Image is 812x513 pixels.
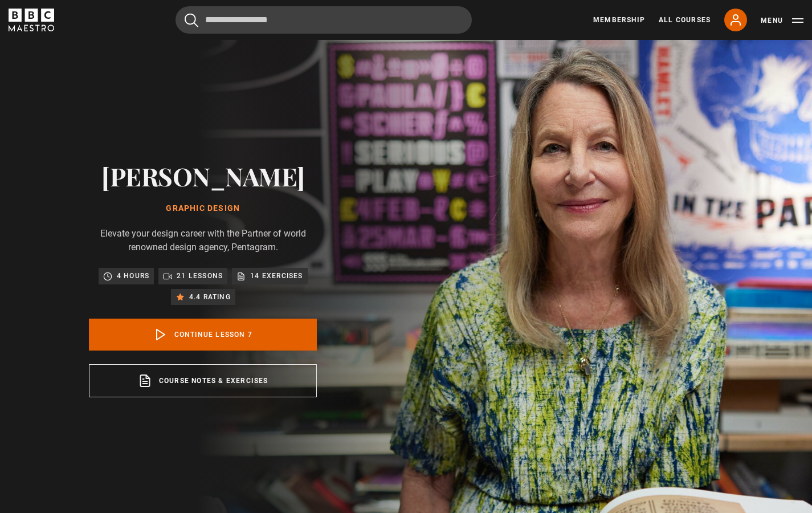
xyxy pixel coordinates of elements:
[89,364,317,397] a: Course notes & exercises
[593,15,645,25] a: Membership
[9,9,54,31] svg: BBC Maestro
[761,15,803,26] button: Toggle navigation
[176,6,472,34] input: Search
[177,270,223,282] p: 21 lessons
[117,270,149,282] p: 4 hours
[89,319,317,351] a: Continue lesson 7
[89,161,317,190] h2: [PERSON_NAME]
[250,270,303,282] p: 14 exercises
[89,204,317,213] h1: Graphic Design
[659,15,711,25] a: All Courses
[185,13,198,27] button: Submit the search query
[89,227,317,254] p: Elevate your design career with the Partner of world renowned design agency, Pentagram.
[189,291,231,303] p: 4.4 rating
